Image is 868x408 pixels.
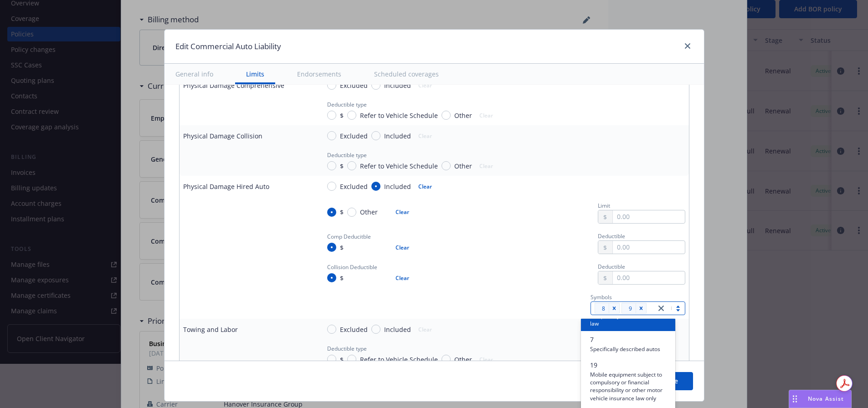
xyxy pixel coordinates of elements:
[390,206,415,219] button: Clear
[327,161,336,170] input: $
[442,161,451,170] input: Other
[384,131,411,141] span: Included
[413,180,437,193] button: Clear
[340,325,368,334] span: Excluded
[602,304,605,313] span: 8
[363,64,450,84] button: Scheduled coverages
[327,273,336,282] input: $
[598,263,625,270] span: Deductible
[175,41,281,52] h1: Edit Commercial Auto Liability
[327,111,336,120] input: $
[327,101,367,108] span: Deductible type
[384,81,411,90] span: Included
[598,232,625,240] span: Deductible
[371,131,380,140] input: Included
[340,81,368,90] span: Excluded
[384,182,411,191] span: Included
[164,64,224,84] button: General info
[340,243,344,252] span: $
[327,345,367,352] span: Deductible type
[327,81,336,90] input: Excluded
[360,207,378,217] span: Other
[789,390,801,408] div: Drag to move
[598,304,605,313] span: 8
[454,111,472,120] span: Other
[340,111,344,120] span: $
[327,263,377,271] span: Collision Deductible
[327,243,336,252] input: $
[442,111,451,120] input: Other
[347,111,356,120] input: Refer to Vehicle Schedule
[327,355,336,364] input: $
[808,395,844,403] span: Nova Assist
[340,273,344,283] span: $
[340,207,344,217] span: $
[340,182,368,191] span: Excluded
[590,335,660,344] span: 7
[360,161,438,171] span: Refer to Vehicle Schedule
[286,64,352,84] button: Endorsements
[360,111,438,120] span: Refer to Vehicle Schedule
[183,81,284,90] div: Physical Damage Comprehensive
[183,325,238,334] div: Towing and Labor
[442,355,451,364] input: Other
[327,182,336,191] input: Excluded
[371,81,380,90] input: Included
[340,355,344,364] span: $
[347,208,356,217] input: Other
[183,182,269,191] div: Physical Damage Hired Auto
[590,344,660,353] span: Specifically described autos
[454,161,472,171] span: Other
[591,293,612,301] span: Symbols
[598,202,610,209] span: Limit
[789,390,852,408] button: Nova Assist
[347,161,356,170] input: Refer to Vehicle Schedule
[327,325,336,334] input: Excluded
[340,161,344,171] span: $
[347,355,356,364] input: Refer to Vehicle Schedule
[327,208,336,217] input: $
[360,355,438,364] span: Refer to Vehicle Schedule
[183,131,262,141] div: Physical Damage Collision
[590,370,670,402] span: Mobile equipment subject to compulsory or financial responsibility or other motor vehicle insuran...
[327,131,336,140] input: Excluded
[340,131,368,141] span: Excluded
[384,325,411,334] span: Included
[390,241,415,254] button: Clear
[327,151,367,159] span: Deductible type
[590,360,670,370] span: 19
[371,182,380,191] input: Included
[327,233,371,240] span: Comp Deducitble
[454,355,472,364] span: Other
[235,64,275,84] button: Limits
[371,325,380,334] input: Included
[390,271,415,284] button: Clear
